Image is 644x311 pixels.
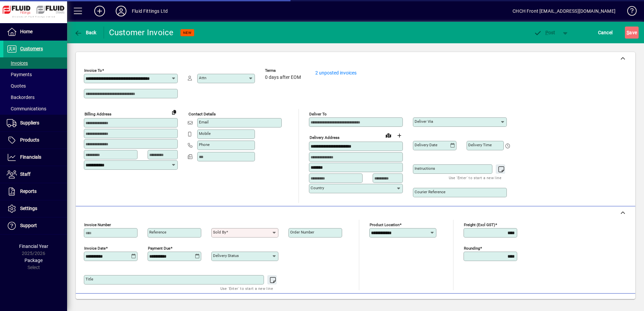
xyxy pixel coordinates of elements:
[199,142,210,147] mat-label: Phone
[311,186,324,190] mat-label: Country
[3,103,67,114] a: Communications
[370,222,399,227] mat-label: Product location
[20,223,37,228] span: Support
[415,190,445,194] mat-label: Courier Reference
[625,27,639,39] button: Save
[402,297,442,309] button: Product History
[7,83,26,89] span: Quotes
[213,230,226,235] mat-label: Sold by
[405,298,439,308] span: Product History
[464,222,495,227] mat-label: Freight (excl GST)
[3,200,67,217] a: Settings
[3,183,67,200] a: Reports
[24,258,43,263] span: Package
[7,106,46,111] span: Communications
[415,166,435,171] mat-label: Instructions
[86,277,93,281] mat-label: Title
[183,31,192,35] span: NEW
[84,68,102,73] mat-label: Invoice To
[590,298,617,308] span: Product
[7,95,35,100] span: Backorders
[586,297,620,309] button: Product
[449,174,501,182] mat-hint: Use 'Enter' to start a new line
[20,137,39,143] span: Products
[622,1,636,23] a: Knowledge Base
[20,154,41,160] span: Financials
[415,143,437,147] mat-label: Delivery date
[3,57,67,69] a: Invoices
[3,132,67,149] a: Products
[89,5,110,17] button: Add
[220,284,273,292] mat-hint: Use 'Enter' to start a new line
[627,30,629,35] span: S
[3,23,67,40] a: Home
[394,130,405,141] button: Choose address
[383,130,394,141] a: View on map
[199,131,211,136] mat-label: Mobile
[7,72,32,77] span: Payments
[3,149,67,166] a: Financials
[74,30,97,35] span: Back
[513,6,615,16] div: CHCH Front [EMAIL_ADDRESS][DOMAIN_NAME]
[149,230,166,235] mat-label: Reference
[110,5,132,17] button: Profile
[109,27,174,38] div: Customer Invoice
[20,46,43,51] span: Customers
[3,69,67,80] a: Payments
[19,244,48,249] span: Financial Year
[132,6,168,16] div: Fluid Fittings Ltd
[199,120,209,124] mat-label: Email
[464,246,480,251] mat-label: Rounding
[290,230,314,235] mat-label: Order number
[598,27,613,38] span: Cancel
[309,112,327,116] mat-label: Deliver To
[3,80,67,92] a: Quotes
[7,60,28,66] span: Invoices
[545,30,548,35] span: P
[148,246,170,251] mat-label: Payment due
[596,27,614,39] button: Cancel
[534,30,555,35] span: ost
[20,171,31,177] span: Staff
[315,70,357,75] a: 2 unposted invoices
[213,253,239,258] mat-label: Delivery status
[84,222,111,227] mat-label: Invoice number
[3,92,67,103] a: Backorders
[20,120,39,125] span: Suppliers
[199,75,206,80] mat-label: Attn
[265,75,301,80] span: 0 days after EOM
[3,166,67,183] a: Staff
[468,143,492,147] mat-label: Delivery time
[20,206,37,211] span: Settings
[3,115,67,132] a: Suppliers
[169,107,179,117] button: Copy to Delivery address
[20,29,33,34] span: Home
[415,119,433,124] mat-label: Deliver via
[72,27,98,39] button: Back
[265,68,305,73] span: Terms
[84,246,106,251] mat-label: Invoice date
[530,27,559,39] button: Post
[20,189,37,194] span: Reports
[67,27,104,39] app-page-header-button: Back
[3,217,67,234] a: Support
[627,27,637,38] span: ave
